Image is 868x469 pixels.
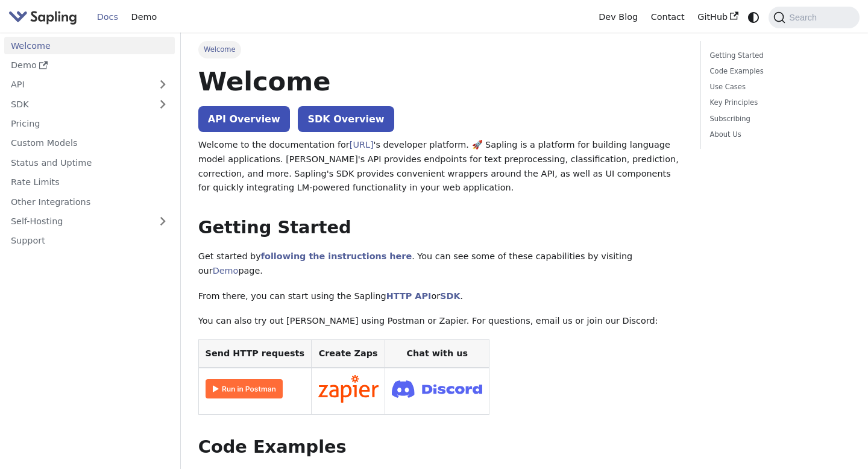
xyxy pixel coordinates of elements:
[151,95,175,113] button: Expand sidebar category 'SDK'
[710,66,846,77] a: Code Examples
[90,8,125,27] a: Docs
[769,7,859,28] button: Search (Command+K)
[710,50,846,61] a: Getting Started
[350,140,374,150] a: [URL]
[710,129,846,140] a: About Us
[213,266,239,275] a: Demo
[691,8,744,27] a: GitHub
[710,113,846,125] a: Subscribing
[298,106,394,132] a: SDK Overview
[151,76,175,93] button: Expand sidebar category 'API'
[710,81,846,93] a: Use Cases
[198,138,684,195] p: Welcome to the documentation for 's developer platform. 🚀 Sapling is a platform for building lang...
[4,154,175,171] a: Status and Uptime
[4,232,175,250] a: Support
[198,217,684,239] h2: Getting Started
[440,291,460,301] a: SDK
[311,340,385,368] th: Create Zaps
[198,65,684,98] h1: Welcome
[198,250,684,279] p: Get started by . You can see some of these capabilities by visiting our page.
[198,436,684,458] h2: Code Examples
[4,57,175,74] a: Demo
[4,37,175,54] a: Welcome
[4,134,175,152] a: Custom Models
[4,174,175,191] a: Rate Limits
[710,97,846,109] a: Key Principles
[8,8,81,26] a: Sapling.aiSapling.ai
[4,76,151,93] a: API
[644,8,691,27] a: Contact
[198,314,684,329] p: You can also try out [PERSON_NAME] using Postman or Zapier. For questions, email us or join our D...
[592,8,644,27] a: Dev Blog
[8,8,77,26] img: Sapling.ai
[4,213,175,230] a: Self-Hosting
[392,377,482,401] img: Join Discord
[386,291,432,301] a: HTTP API
[198,41,241,58] span: Welcome
[206,379,283,398] img: Run in Postman
[198,289,684,304] p: From there, you can start using the Sapling or .
[4,95,151,113] a: SDK
[4,115,175,133] a: Pricing
[785,13,824,22] span: Search
[125,8,163,27] a: Demo
[4,193,175,210] a: Other Integrations
[745,8,763,26] button: Switch between dark and light mode (currently system mode)
[198,340,311,368] th: Send HTTP requests
[261,251,412,261] a: following the instructions here
[385,340,489,368] th: Chat with us
[318,375,379,403] img: Connect in Zapier
[198,106,290,132] a: API Overview
[198,41,684,58] nav: Breadcrumbs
